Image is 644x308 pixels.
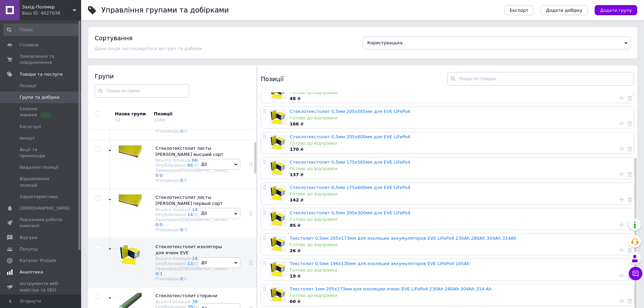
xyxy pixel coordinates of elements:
span: Видалені позиції [20,164,58,170]
div: Позиції [154,111,211,117]
a: Видалити товар [627,247,632,253]
a: 0 [156,222,158,227]
div: 0 [194,212,197,217]
a: Видалити товар [627,196,632,203]
b: 19 [290,274,296,279]
span: Стеклотекстолит изоляторы для ячеек EVE [156,244,222,255]
div: ₴ [290,299,630,305]
span: Стеклотекстолит листы [PERSON_NAME] высший сорт [156,146,223,157]
div: Готово до відправки [290,90,630,96]
span: Інструменти веб-майстра та SEO [20,281,63,293]
span: / [193,261,197,266]
a: Видалити товар [627,298,632,304]
b: 137 [290,172,299,177]
div: Готово до відправки [290,191,630,197]
span: Показники роботи компанії [20,217,63,229]
a: 39 [192,299,198,304]
div: Різновиди: [156,178,228,183]
a: Видалити товар [627,146,632,152]
button: Експорт [504,5,534,15]
div: Готово до відправки [290,115,630,121]
a: Видалити товар [627,222,632,228]
a: 0 [180,178,183,183]
div: 1569 [154,117,165,122]
b: 60 [290,299,296,304]
a: 0 [180,227,183,232]
a: 1 [160,271,163,276]
div: Готово до відправки [290,267,630,273]
div: ₴ [290,197,630,203]
a: Текстолит 0,5мм 205х173мм для изоляции аккумуляторов EVE LiFePo4 230Ah 280Ah 304Ah 314Ah [290,236,517,241]
a: 14 [192,207,198,212]
b: 48 [290,96,296,101]
div: Опубліковані: [156,212,228,217]
a: Текстолит 0,5мм 196х130мм для изоляции аккумуляторов EVE LiFePo4 105Ah [290,261,470,266]
button: Додати добірку [541,5,588,15]
div: Опубліковані: [156,261,228,266]
div: ₴ [290,146,630,152]
div: 52 [115,117,121,122]
a: Текстолит 1мм 205х173мм для изоляции ячеек EVE LiFePo4 230Ah 280Ah 304Ah 314 Ah [290,286,492,291]
img: Стеклотекстолит листы СТЕФ высший сорт [119,145,142,161]
a: Стеклотекстолит 0,5мм 205х585мм для EVE LiFePo4 [290,109,410,114]
button: Чат з покупцем [629,267,642,280]
span: Дії [201,260,207,265]
span: / [183,276,187,281]
span: Додати групу [600,8,632,13]
div: 0 [184,276,187,281]
span: Покупці [20,246,38,252]
h1: Управління групами та добірками [101,6,229,14]
span: Дії [201,211,207,216]
span: Відгуки [20,235,37,241]
div: Всього позицій: [156,207,228,212]
input: Пошук [3,24,80,36]
div: Приховані/[GEOGRAPHIC_DATA]: [156,266,228,276]
a: Стеклотекстолит 0,5мм 205х300мм для EVE LiFePo4 [290,210,410,215]
a: 66 [187,163,193,168]
div: ₴ [290,172,630,178]
div: Різновиди: [156,128,228,134]
a: 0 [180,276,183,281]
a: Стеклотекстолит 0,5мм 175х585мм для EVE LiFePo4 [290,160,410,165]
div: Готово до відправки [290,140,630,146]
h4: Сортування [95,34,133,42]
button: Додати групу [595,5,637,15]
a: Стеклотекстолит 0,5мм 205х600мм для EVE LiFePo4 [290,134,410,139]
a: 0 [160,173,163,178]
span: Товари та послуги [20,71,63,77]
b: 85 [290,223,296,228]
div: Групи [95,72,250,80]
div: ₴ [290,248,630,254]
div: Різновиди: [156,276,228,281]
b: 170 [290,147,299,152]
div: ₴ [290,273,630,279]
input: Пошук по групах [95,84,189,98]
a: 13 [187,261,193,266]
span: Додати добірку [546,8,582,13]
b: 26 [290,248,296,253]
div: Готово до відправки [290,242,630,248]
a: Видалити товар [627,120,632,126]
div: Приховані/[GEOGRAPHIC_DATA]: [156,217,228,227]
span: Категорії [20,124,41,130]
span: Замовлення та повідомлення [20,53,63,66]
div: ₴ [290,222,630,229]
div: 0 [194,261,197,266]
div: Позиції [261,72,447,86]
span: / [183,178,187,183]
span: Відновлення позицій [20,176,63,188]
a: Видалити товар [627,171,632,177]
span: Експорт [510,8,529,13]
span: / [183,227,187,232]
span: Аналітика [20,269,43,275]
span: / [158,222,163,227]
div: ₴ [290,121,630,127]
div: Готово до відправки [290,166,630,172]
b: 166 [290,121,299,126]
div: Різновиди: [156,227,228,232]
div: Опубліковані: [156,163,228,168]
div: 0 [184,178,187,183]
span: Характеристики [20,194,58,200]
span: / [193,163,197,168]
span: Позиції [20,83,36,89]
